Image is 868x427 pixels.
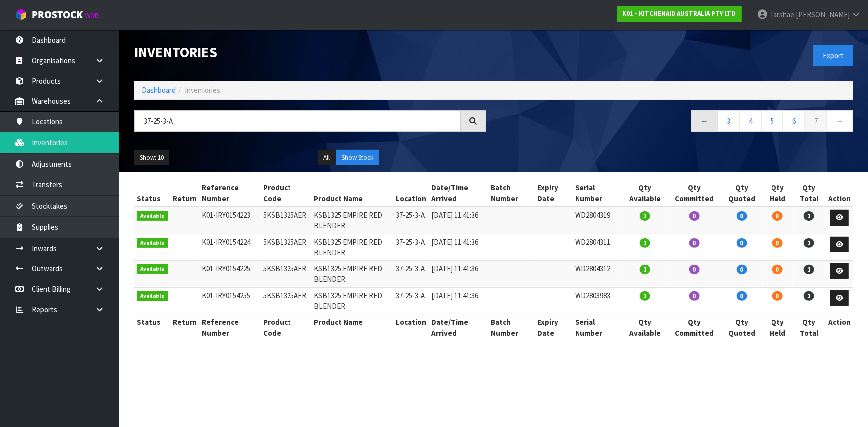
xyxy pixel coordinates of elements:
[689,291,700,301] span: 0
[640,211,650,221] span: 1
[623,9,736,18] strong: K01 - KITCHENAID AUSTRALIA PTY LTD
[737,291,747,301] span: 0
[171,314,200,341] th: Return
[261,234,311,260] td: 5KSB1325AER
[689,265,700,274] span: 0
[573,234,622,260] td: WD2804311
[737,265,747,274] span: 0
[261,260,311,287] td: 5KSB1325AER
[721,180,763,207] th: Qty Quoted
[311,287,393,314] td: KSB1325 EMPIRE RED BLENDER
[134,314,171,341] th: Status
[689,238,700,248] span: 0
[737,211,747,221] span: 0
[134,45,486,60] h1: Inventories
[318,150,335,166] button: All
[804,291,814,301] span: 1
[770,10,794,19] span: Tarshae
[393,234,429,260] td: 37-25-3-A
[261,287,311,314] td: 5KSB1325AER
[134,150,169,166] button: Show: 10
[393,260,429,287] td: 37-25-3-A
[796,10,850,19] span: [PERSON_NAME]
[32,8,83,21] span: ProStock
[772,211,783,221] span: 0
[737,238,747,248] span: 0
[429,234,488,260] td: [DATE] 11:41:36
[185,85,220,95] span: Inventories
[261,180,311,207] th: Product Code
[200,260,261,287] td: K01-IRY0154225
[311,207,393,234] td: KSB1325 EMPIRE RED BLENDER
[763,314,793,341] th: Qty Held
[393,287,429,314] td: 37-25-3-A
[573,260,622,287] td: WD2804312
[429,207,488,234] td: [DATE] 11:41:36
[393,314,429,341] th: Location
[793,180,826,207] th: Qty Total
[535,180,573,207] th: Expiry Date
[622,180,668,207] th: Qty Available
[200,314,261,341] th: Reference Number
[134,180,171,207] th: Status
[617,6,742,22] a: K01 - KITCHENAID AUSTRALIA PTY LTD
[761,110,783,132] a: 5
[763,180,793,207] th: Qty Held
[137,264,168,274] span: Available
[772,265,783,274] span: 0
[573,287,622,314] td: WD2803983
[393,207,429,234] td: 37-25-3-A
[691,110,718,132] a: ←
[200,180,261,207] th: Reference Number
[717,110,740,132] a: 3
[429,287,488,314] td: [DATE] 11:41:36
[311,234,393,260] td: KSB1325 EMPIRE RED BLENDER
[826,314,853,341] th: Action
[200,287,261,314] td: K01-IRY0154255
[721,314,763,341] th: Qty Quoted
[573,207,622,234] td: WD2804319
[640,238,650,248] span: 1
[668,180,721,207] th: Qty Committed
[336,150,379,166] button: Show Stock
[622,314,668,341] th: Qty Available
[488,180,535,207] th: Batch Number
[573,180,622,207] th: Serial Number
[261,314,311,341] th: Product Code
[640,265,650,274] span: 1
[488,314,535,341] th: Batch Number
[261,207,311,234] td: 5KSB1325AER
[85,11,100,20] small: WMS
[640,291,650,301] span: 1
[689,211,700,221] span: 0
[200,234,261,260] td: K01-IRY0154224
[805,110,827,132] a: 7
[826,180,853,207] th: Action
[137,211,168,221] span: Available
[429,180,488,207] th: Date/Time Arrived
[311,260,393,287] td: KSB1325 EMPIRE RED BLENDER
[573,314,622,341] th: Serial Number
[501,110,854,135] nav: Page navigation
[804,211,814,221] span: 1
[535,314,573,341] th: Expiry Date
[200,207,261,234] td: K01-IRY0154223
[772,291,783,301] span: 0
[793,314,826,341] th: Qty Total
[393,180,429,207] th: Location
[783,110,805,132] a: 6
[739,110,762,132] a: 4
[429,314,488,341] th: Date/Time Arrived
[311,314,393,341] th: Product Name
[804,238,814,248] span: 1
[311,180,393,207] th: Product Name
[137,291,168,301] span: Available
[804,265,814,274] span: 1
[813,45,853,66] button: Export
[429,260,488,287] td: [DATE] 11:41:36
[134,110,461,132] input: Search inventories
[171,180,200,207] th: Return
[137,238,168,248] span: Available
[142,85,176,95] a: Dashboard
[827,110,853,132] a: →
